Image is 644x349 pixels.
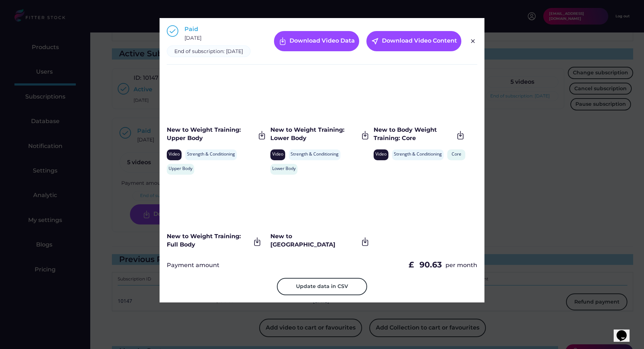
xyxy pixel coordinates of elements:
div: Download Video Content [382,37,457,45]
div: New to Body Weight Training: Core [374,126,454,142]
img: Group%201000002326.svg [469,37,477,45]
iframe: Women's_Hormonal_Health_and_Nutrition_Part_1_-_The_Menstruation_Phase_by_Renata [167,72,267,121]
img: Frame.svg [360,130,370,140]
iframe: Women's_Hormonal_Health_and_Nutrition_Part_1_-_The_Menstruation_Phase_by_Renata [374,72,465,121]
div: New to Weight Training: Upper Body [167,126,255,142]
iframe: Women's_Hormonal_Health_and_Nutrition_Part_1_-_The_Menstruation_Phase_by_Renata [270,178,370,227]
div: [DATE] [184,35,201,42]
div: Paid [184,25,198,33]
div: Strength & Conditioning [394,151,442,157]
div: Upper Body [169,166,192,172]
div: 90.63 [419,259,442,271]
div: Video [169,151,180,157]
img: Frame.svg [257,130,267,140]
img: Frame%20%287%29.svg [278,37,287,45]
img: Frame.svg [456,130,465,140]
div: per month [445,261,477,269]
div: New to Weight Training: Lower Body [270,126,359,142]
div: Download Video Data [290,37,355,45]
div: Strength & Conditioning [187,151,235,157]
iframe: chat widget [614,320,637,342]
div: End of subscription: [DATE] [174,48,243,55]
div: New to Weight Training: Full Body [167,232,251,249]
button: near_me [371,37,379,45]
div: Core [449,151,464,157]
img: Frame.svg [252,237,262,247]
iframe: Women's_Hormonal_Health_and_Nutrition_Part_1_-_The_Menstruation_Phase_by_Renata [270,72,370,121]
div: Video [272,151,283,157]
div: Video [375,151,387,157]
div: Lower Body [272,166,296,172]
div: Strength & Conditioning [291,151,339,157]
div: £ [409,259,416,271]
div: Payment amount [167,261,219,269]
img: Frame.svg [360,237,370,247]
iframe: Women's_Hormonal_Health_and_Nutrition_Part_1_-_The_Menstruation_Phase_by_Renata [167,178,262,227]
img: Group%201000002397.svg [167,25,178,37]
button: Update data in CSV [277,278,367,295]
div: New to [GEOGRAPHIC_DATA] [270,232,359,249]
